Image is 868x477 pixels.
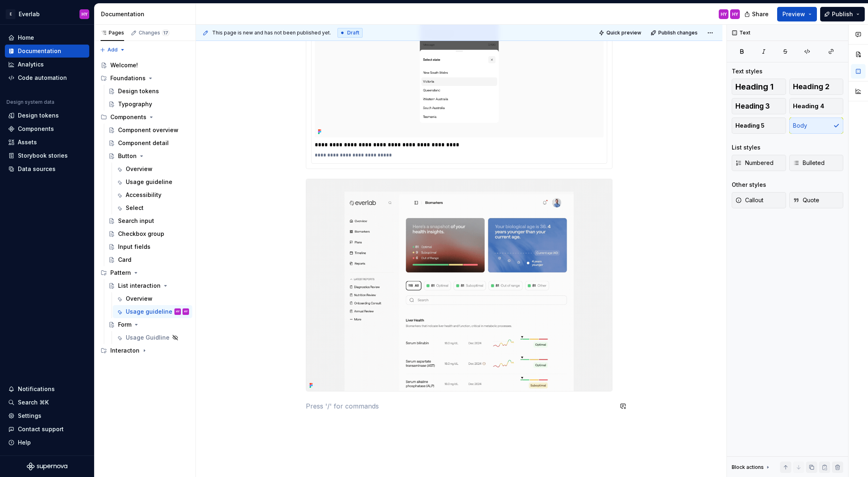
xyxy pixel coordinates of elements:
div: Storybook stories [18,152,68,160]
div: Code automation [18,74,67,82]
div: Typography [118,100,152,108]
button: Help [5,436,89,449]
button: Heading 3 [732,98,786,114]
div: HY [732,11,738,17]
div: Select [126,204,144,212]
span: Bulleted [793,159,825,167]
a: Search input [105,214,192,227]
div: Components [97,111,192,124]
div: E [6,9,15,19]
div: Foundations [97,72,192,85]
div: HY [82,11,88,17]
div: Everlab [19,10,40,18]
div: Notifications [18,385,55,393]
button: Quick preview [596,27,645,39]
a: Usage Guidline [113,331,192,344]
button: Heading 4 [789,98,844,114]
button: Bulleted [789,155,844,171]
button: Publish [820,7,865,21]
span: Add [107,47,118,53]
a: Card [105,253,192,266]
div: Component detail [118,139,169,147]
span: This page is new and has not been published yet. [212,30,331,36]
div: Data sources [18,165,56,173]
button: Callout [732,192,786,208]
div: Documentation [18,47,61,55]
a: Usage guidelineHYHY [113,305,192,318]
div: HY [176,308,180,316]
div: Component overview [118,126,178,134]
span: Draft [347,30,359,36]
div: Pattern [97,266,192,279]
div: Input fields [118,243,150,251]
div: Settings [18,412,41,420]
span: Heading 3 [735,102,770,110]
div: Changes [139,30,170,36]
a: Data sources [5,163,89,175]
span: Publish changes [658,30,698,36]
span: Quick preview [606,30,641,36]
div: List interaction [118,282,161,290]
div: Button [118,152,137,160]
button: Share [740,7,774,21]
button: Notifications [5,383,89,396]
button: Heading 2 [789,79,844,95]
div: Components [18,125,54,133]
div: Page tree [97,59,192,357]
div: Pattern [110,269,131,277]
div: Home [18,34,34,42]
a: Form [105,318,192,331]
span: Callout [735,196,763,204]
div: HY [721,11,727,17]
a: Accessibility [113,188,192,201]
div: Block actions [732,464,764,471]
button: Add [97,44,128,56]
a: Home [5,31,89,44]
div: Other styles [732,181,766,189]
a: Design tokens [105,85,192,98]
div: Design tokens [18,111,59,120]
a: List interaction [105,279,192,292]
div: Usage Guidline [126,334,170,342]
span: Publish [832,10,853,18]
a: Settings [5,409,89,422]
span: Preview [782,10,805,18]
a: Overview [113,163,192,175]
a: Typography [105,98,192,111]
div: Card [118,256,131,264]
a: Assets [5,136,89,149]
span: Heading 4 [793,102,824,110]
span: 17 [162,30,170,36]
button: Search ⌘K [5,396,89,409]
button: Preview [777,7,817,21]
svg: Supernova Logo [27,462,67,471]
div: Usage guideline [126,178,172,186]
div: Accessibility [126,191,161,199]
button: Numbered [732,155,786,171]
a: Welcome! [97,59,192,72]
span: Heading 1 [735,83,773,91]
div: Block actions [732,462,771,473]
div: Interacton [97,344,192,357]
div: Components [110,113,146,121]
button: Contact support [5,423,89,436]
div: Analytics [18,60,44,68]
div: Design tokens [118,87,159,95]
a: Code automation [5,71,89,84]
a: Checkbox group [105,227,192,240]
img: 35eec123-b8ba-4a7a-aa53-f775f375569f.png [306,179,612,391]
div: Overview [126,295,153,303]
div: Help [18,438,31,447]
a: Documentation [5,45,89,58]
span: Numbered [735,159,773,167]
div: Welcome! [110,61,138,69]
span: Quote [793,196,819,204]
a: Button [105,150,192,163]
span: Share [752,10,769,18]
a: Component detail [105,137,192,150]
button: Heading 1 [732,79,786,95]
button: EEverlabHY [2,5,92,23]
a: Component overview [105,124,192,137]
a: Overview [113,292,192,305]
